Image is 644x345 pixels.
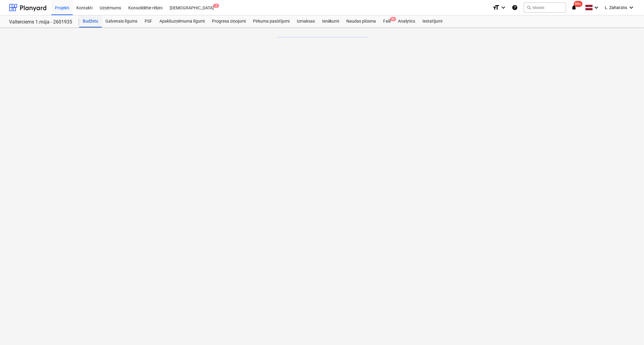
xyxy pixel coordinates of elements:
span: 9+ [390,17,396,21]
div: Faili [380,15,394,27]
a: Progresa ziņojumi [208,15,249,27]
a: Budžets [79,15,102,27]
a: Analytics [394,15,419,27]
a: Galvenais līgums [102,15,141,27]
i: keyboard_arrow_down [593,4,600,11]
a: Ienākumi [319,15,343,27]
a: Pirkuma pasūtījumi [249,15,293,27]
button: Meklēt [524,2,566,13]
span: search [527,5,531,10]
a: Izmaksas [293,15,319,27]
span: L. Zaharāns [605,5,627,10]
i: keyboard_arrow_down [500,4,507,11]
div: Valterciems 1.māja - 2601935 [9,19,72,25]
a: Faili9+ [380,15,394,27]
a: PSF [141,15,156,27]
iframe: Chat Widget [614,316,644,345]
a: Iestatījumi [419,15,446,27]
i: Zināšanu pamats [512,4,518,11]
i: keyboard_arrow_down [628,4,635,11]
span: 99+ [574,1,582,7]
a: Apakšuzņēmuma līgumi [156,15,208,27]
i: format_size [492,4,500,11]
span: 3 [213,4,219,8]
i: notifications [571,4,577,11]
a: Naudas plūsma [343,15,380,27]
